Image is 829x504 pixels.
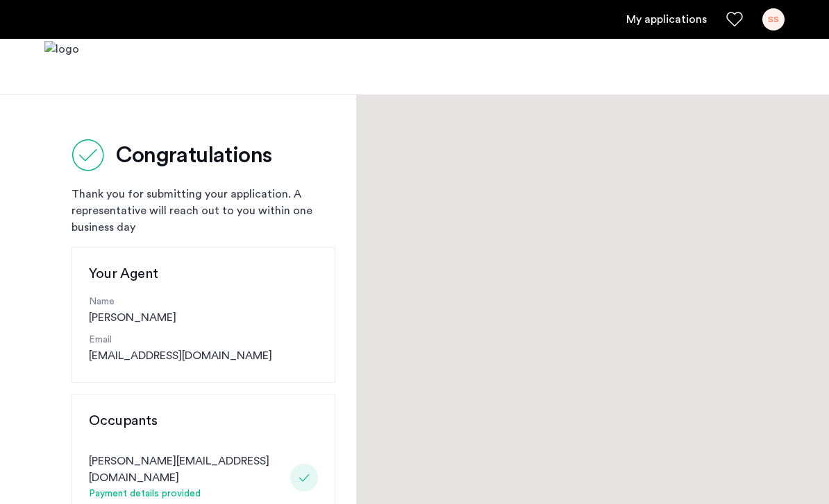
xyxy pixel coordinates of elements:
[72,186,335,236] div: Thank you for submitting your application. A representative will reach out to you within one busi...
[89,295,318,326] div: [PERSON_NAME]
[89,486,285,503] div: Payment details provided
[89,295,318,309] p: Name
[626,11,707,28] a: My application
[44,41,79,93] img: logo
[762,8,785,31] div: SS
[89,347,272,364] a: [EMAIL_ADDRESS][DOMAIN_NAME]
[89,264,318,284] h3: Your Agent
[89,411,318,431] h3: Occupants
[726,11,743,28] a: Favorites
[44,41,79,93] a: Cazamio logo
[89,333,318,347] p: Email
[116,141,271,169] h2: Congratulations
[89,453,285,486] div: [PERSON_NAME][EMAIL_ADDRESS][DOMAIN_NAME]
